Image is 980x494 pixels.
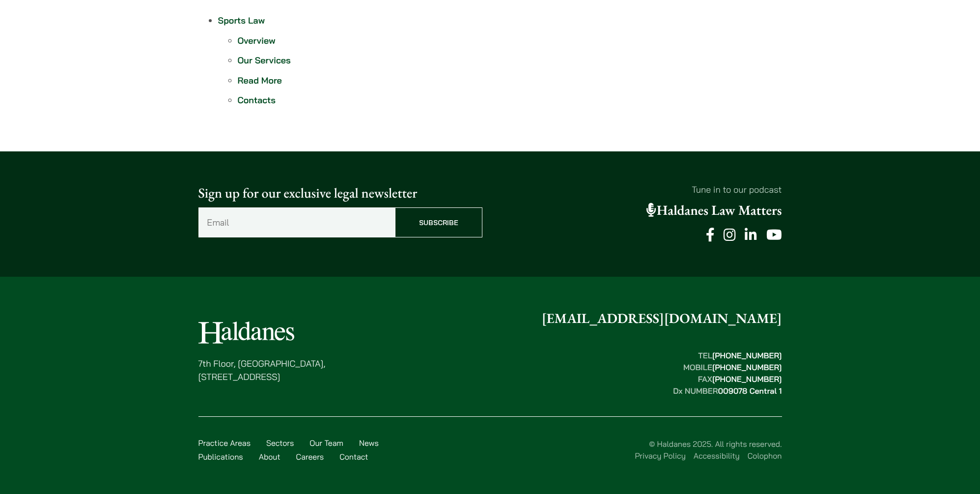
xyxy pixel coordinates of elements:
[296,452,324,462] a: Careers
[309,438,343,448] a: Our Team
[694,451,740,461] a: Accessibility
[259,452,280,462] a: About
[712,350,782,360] mark: [PHONE_NUMBER]
[712,374,782,384] mark: [PHONE_NUMBER]
[542,310,782,327] a: [EMAIL_ADDRESS][DOMAIN_NAME]
[748,451,782,461] a: Colophon
[359,438,379,448] a: News
[718,386,782,396] mark: 009078 Central 1
[198,207,395,237] input: Email
[673,350,782,396] strong: TEL MOBILE FAX Dx NUMBER
[238,75,282,86] a: Read More
[712,362,782,372] mark: [PHONE_NUMBER]
[198,452,243,462] a: Publications
[339,452,368,462] a: Contact
[198,438,251,448] a: Practice Areas
[266,438,294,448] a: Sectors
[198,357,326,383] p: 7th Floor, [GEOGRAPHIC_DATA], [STREET_ADDRESS]
[198,321,294,344] img: Logo of Haldanes
[395,207,482,237] input: Subscribe
[498,183,782,196] p: Tune in to our podcast
[238,35,276,46] a: Overview
[238,94,276,106] a: Contacts
[393,438,782,462] div: © Haldanes 2025. All rights reserved.
[198,183,482,203] p: Sign up for our exclusive legal newsletter
[646,202,782,219] a: Haldanes Law Matters
[218,15,265,26] a: Sports Law
[635,451,685,461] a: Privacy Policy
[238,55,291,66] a: Our Services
